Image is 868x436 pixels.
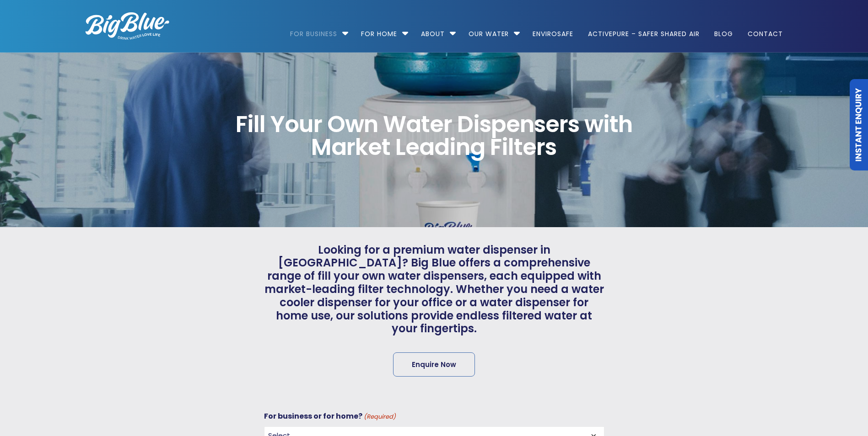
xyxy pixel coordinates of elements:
label: For business or for home? [264,410,396,423]
a: Instant Enquiry [850,79,868,170]
span: Looking for a premium water dispenser in [GEOGRAPHIC_DATA]? Big Blue offers a comprehensive range... [264,244,604,336]
img: logo [86,12,169,40]
span: Fill Your Own Water Dispensers with Market Leading Filters [213,113,655,159]
a: Enquire Now [393,352,475,377]
span: (Required) [363,412,396,422]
